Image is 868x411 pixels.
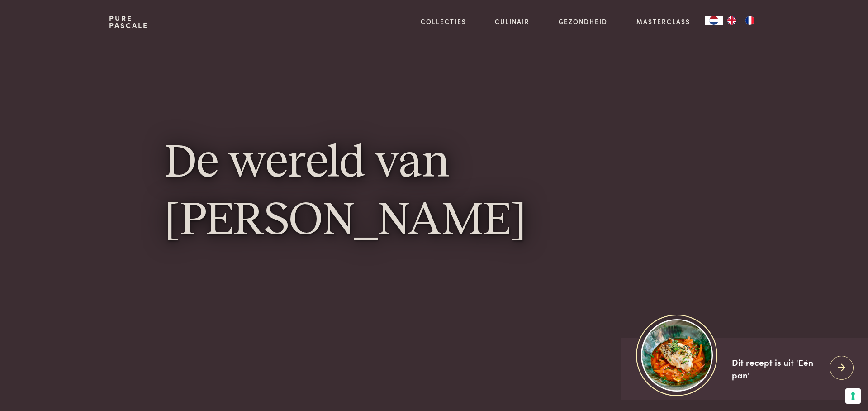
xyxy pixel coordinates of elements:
[109,14,148,29] a: PurePascale
[723,16,741,25] a: EN
[741,16,759,25] a: FR
[495,17,530,26] a: Culinair
[723,16,759,25] ul: Language list
[636,17,690,26] a: Masterclass
[705,16,723,25] div: Language
[421,17,466,26] a: Collecties
[705,16,759,25] aside: Language selected: Nederlands
[845,388,861,404] button: Uw voorkeuren voor toestemming voor trackingtechnologieën
[641,319,713,391] img: https://admin.purepascale.com/wp-content/uploads/2025/08/home_recept_link.jpg
[705,16,723,25] a: NL
[621,338,868,400] a: https://admin.purepascale.com/wp-content/uploads/2025/08/home_recept_link.jpg Dit recept is uit '...
[165,135,704,250] h1: De wereld van [PERSON_NAME]
[559,17,607,26] a: Gezondheid
[732,356,822,382] div: Dit recept is uit 'Eén pan'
